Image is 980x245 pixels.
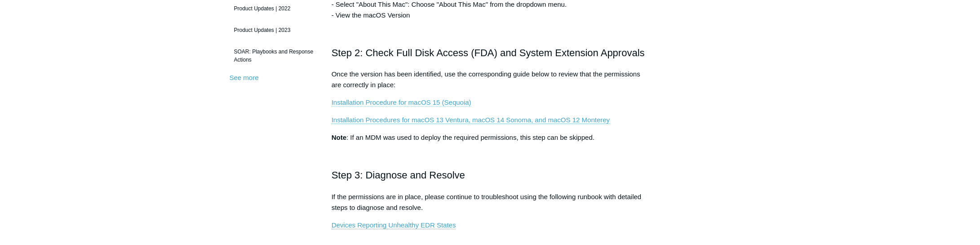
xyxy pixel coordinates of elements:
a: Product Updates | 2023 [230,22,318,39]
h2: Step 2: Check Full Disk Access (FDA) and System Extension Approvals [332,45,649,61]
p: : If an MDM was used to deploy the required permissions, this step can be skipped. [332,132,649,143]
a: See more [230,74,259,81]
strong: Note [332,134,346,141]
a: Installation Procedures for macOS 13 Ventura, macOS 14 Sonoma, and macOS 12 Monterey [332,116,610,124]
a: SOAR: Playbooks and Response Actions [230,43,318,68]
p: If the permissions are in place, please continue to troubleshoot using the following runbook with... [332,192,649,213]
h2: Step 3: Diagnose and Resolve [332,167,649,183]
a: Installation Procedure for macOS 15 (Sequoia) [332,98,471,107]
a: Devices Reporting Unhealthy EDR States [332,221,456,229]
p: Once the version has been identified, use the corresponding guide below to review that the permis... [332,69,649,90]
